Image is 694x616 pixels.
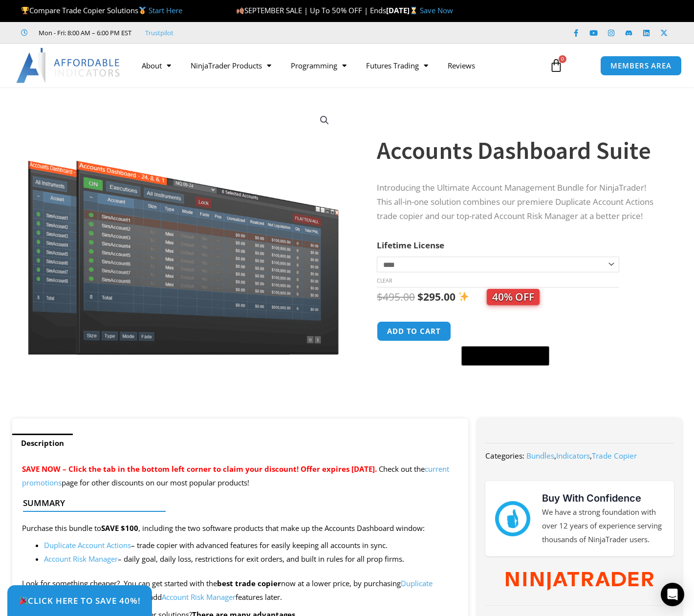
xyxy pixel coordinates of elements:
bdi: 495.00 [377,290,415,304]
img: LogoAI | Affordable Indicators – NinjaTrader [16,48,121,83]
a: Duplicate Account Actions [44,540,131,550]
h4: Summary [23,498,450,508]
iframe: Secure express checkout frame [459,320,547,343]
a: NinjaTrader Products [181,54,281,77]
span: $ [377,290,383,304]
label: Lifetime License [377,240,444,251]
a: Clear options [377,277,392,284]
span: SEPTEMBER SALE | Up To 50% OFF | Ends [236,5,386,15]
li: – trade copier with advanced features for easily keeping all accounts in sync. [44,539,458,552]
button: Buy with GPay [461,346,549,366]
span: Mon - Fri: 8:00 AM – 6:00 PM EST [36,27,131,39]
span: Click Here to save 40%! [19,596,141,605]
a: 0 [535,51,578,80]
a: Futures Trading [356,54,438,77]
a: Programming [281,54,356,77]
img: 🎉 [19,596,27,605]
p: Purchase this bundle to , including the two software products that make up the Accounts Dashboard... [22,522,458,535]
h3: Buy With Confidence [542,491,664,506]
span: $ [417,290,423,304]
div: Open Intercom Messenger [661,583,684,606]
a: Trustpilot [145,27,173,39]
iframe: PayPal Message 1 [377,372,662,380]
span: 0 [559,55,566,63]
a: 🎉Click Here to save 40%! [7,585,152,616]
nav: Menu [132,54,542,77]
span: , , [526,451,637,461]
bdi: 295.00 [417,290,455,304]
span: SAVE NOW – Click the tab in the bottom left corner to claim your discount! Offer expires [DATE]. [22,464,377,474]
a: Start Here [149,5,182,15]
span: MEMBERS AREA [610,62,672,69]
img: ⌛ [410,7,417,14]
span: Compare Trade Copier Solutions [21,5,182,15]
strong: [DATE] [386,5,420,15]
span: Categories: [485,451,524,461]
h1: Accounts Dashboard Suite [377,133,662,168]
p: Introducing the Ultimate Account Management Bundle for NinjaTrader! This all-in-one solution comb... [377,181,662,223]
li: – daily goal, daily loss, restrictions for exit orders, and built in rules for all prop firms. [44,552,458,566]
a: About [132,54,181,77]
img: 🥇 [139,7,146,14]
p: We have a strong foundation with over 12 years of experience serving thousands of NinjaTrader users. [542,506,664,547]
strong: best trade copier [217,578,281,588]
img: 🏆 [22,7,29,14]
img: 🍂 [237,7,244,14]
button: Add to cart [377,321,451,341]
a: Indicators [556,451,590,461]
a: Account Risk Manager [44,554,118,564]
strong: SAVE $100 [101,523,138,533]
a: Bundles [526,451,554,461]
img: mark thumbs good 43913 | Affordable Indicators – NinjaTrader [495,501,530,536]
a: Trade Copier [592,451,637,461]
a: Save Now [420,5,453,15]
img: ✨ [458,291,469,302]
a: View full-screen image gallery [316,111,333,129]
a: Description [12,434,73,453]
a: MEMBERS AREA [600,56,682,76]
span: 40% OFF [487,289,540,305]
p: Check out the page for other discounts on our most popular products! [22,462,458,490]
img: NinjaTrader Wordmark color RGB | Affordable Indicators – NinjaTrader [506,572,653,591]
a: Reviews [438,54,485,77]
p: Look for something cheaper? You can get started with the now at a lower price, by purchasing only... [22,577,458,604]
